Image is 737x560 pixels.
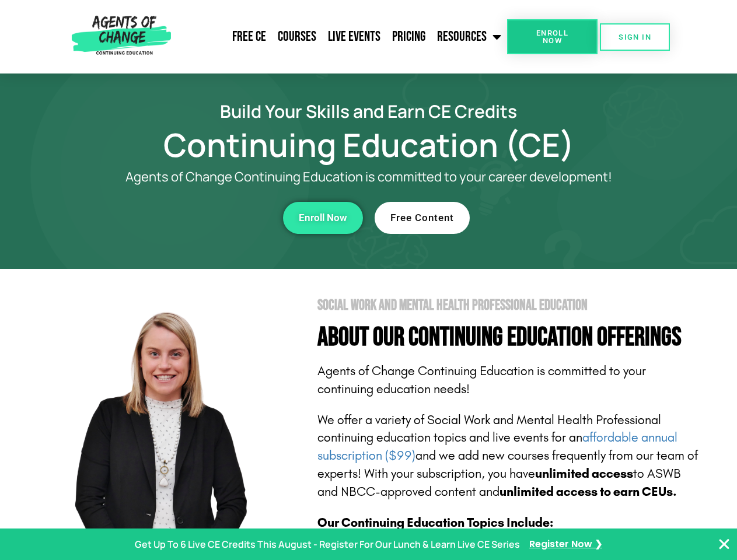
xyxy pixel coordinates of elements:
[317,324,701,351] h4: About Our Continuing Education Offerings
[135,536,520,553] p: Get Up To 6 Live CE Credits This August - Register For Our Lunch & Learn Live CE Series
[36,131,701,158] h1: Continuing Education (CE)
[535,466,633,481] b: unlimited access
[717,537,731,551] button: Close Banner
[529,536,602,553] a: Register Now ❯
[431,22,507,51] a: Resources
[619,33,651,41] span: SIGN IN
[507,19,598,54] a: Enroll Now
[386,22,431,51] a: Pricing
[500,484,677,499] b: unlimited access to earn CEUs.
[317,515,553,530] b: Our Continuing Education Topics Include:
[272,22,322,51] a: Courses
[283,202,363,234] a: Enroll Now
[317,363,646,397] span: Agents of Change Continuing Education is committed to your continuing education needs!
[299,213,347,223] span: Enroll Now
[375,202,470,234] a: Free Content
[317,298,701,313] h2: Social Work and Mental Health Professional Education
[526,29,579,44] span: Enroll Now
[36,103,701,120] h2: Build Your Skills and Earn CE Credits
[322,22,386,51] a: Live Events
[226,22,272,51] a: Free CE
[390,213,454,223] span: Free Content
[317,411,701,501] p: We offer a variety of Social Work and Mental Health Professional continuing education topics and ...
[600,23,670,51] a: SIGN IN
[83,170,655,184] p: Agents of Change Continuing Education is committed to your career development!
[176,22,507,51] nav: Menu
